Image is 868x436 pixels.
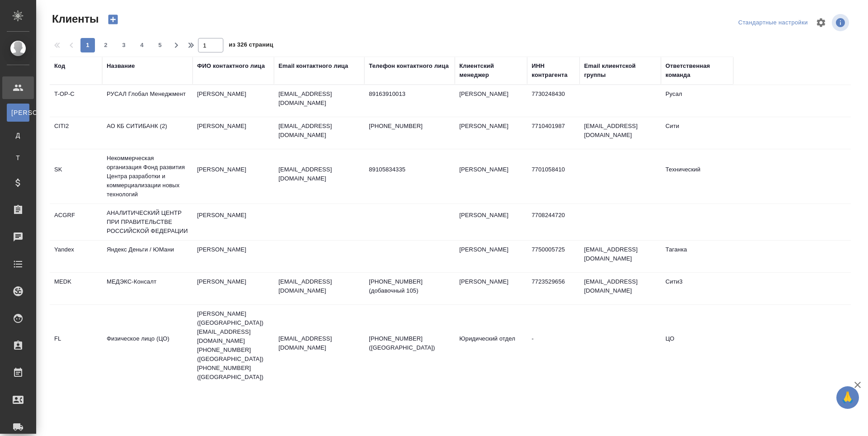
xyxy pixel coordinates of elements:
td: Физическое лицо (ЦО) [102,330,193,361]
td: ЦО [661,330,733,361]
td: РУСАЛ Глобал Менеджмент [102,85,193,117]
td: 7708244720 [527,206,580,238]
td: Сити [661,117,733,149]
td: [EMAIL_ADDRESS][DOMAIN_NAME] [580,117,661,149]
span: Посмотреть информацию [832,14,851,31]
td: FL [50,330,102,361]
div: Клиентский менеджер [459,62,523,80]
span: [PERSON_NAME] [11,108,25,117]
td: [PERSON_NAME] [193,85,274,117]
td: CITI2 [50,117,102,149]
p: [PHONE_NUMBER] ([GEOGRAPHIC_DATA]) [369,334,450,352]
td: Технический [661,161,733,192]
td: [PERSON_NAME] [455,206,527,238]
td: MEDK [50,273,102,304]
div: Email клиентской группы [584,62,656,80]
td: [PERSON_NAME] [455,85,527,117]
td: Юридический отдел [455,330,527,361]
div: split button [736,16,810,30]
td: [EMAIL_ADDRESS][DOMAIN_NAME] [580,273,661,304]
div: Email контактного лица [278,62,348,71]
td: [PERSON_NAME] [193,241,274,272]
span: из 326 страниц [229,39,273,52]
td: МЕДЭКС-Консалт [102,273,193,304]
td: [PERSON_NAME] [455,241,527,272]
p: [EMAIL_ADDRESS][DOMAIN_NAME] [278,334,360,352]
td: [PERSON_NAME] [193,273,274,304]
a: Т [7,149,29,167]
span: Д [11,131,25,140]
button: 4 [135,38,149,52]
td: 7723529656 [527,273,580,304]
td: [PERSON_NAME] [455,161,527,192]
td: 7750005725 [527,241,580,272]
td: [PERSON_NAME] [455,117,527,149]
span: 🙏 [840,388,855,407]
td: Некоммерческая организация Фонд развития Центра разработки и коммерциализации новых технологий [102,149,193,204]
p: [EMAIL_ADDRESS][DOMAIN_NAME] [278,165,360,183]
p: [EMAIL_ADDRESS][DOMAIN_NAME] [278,122,360,140]
p: [EMAIL_ADDRESS][DOMAIN_NAME] [278,90,360,108]
div: Телефон контактного лица [369,62,449,71]
td: - [527,330,580,361]
td: АО КБ СИТИБАНК (2) [102,117,193,149]
div: Код [54,62,65,71]
span: 5 [153,41,167,50]
td: [PERSON_NAME] [455,273,527,304]
td: 7701058410 [527,161,580,192]
td: SK [50,161,102,192]
td: [PERSON_NAME] [193,117,274,149]
td: Сити3 [661,273,733,304]
div: ИНН контрагента [532,62,575,80]
p: 89105834335 [369,165,450,174]
span: Клиенты [50,12,99,26]
td: АНАЛИТИЧЕСКИЙ ЦЕНТР ПРИ ПРАВИТЕЛЬСТВЕ РОССИЙСКОЙ ФЕДЕРАЦИИ [102,204,193,240]
button: 2 [99,38,113,52]
td: Таганка [661,241,733,272]
td: T-OP-C [50,85,102,117]
td: 7710401987 [527,117,580,149]
p: 89163910013 [369,90,450,99]
td: [EMAIL_ADDRESS][DOMAIN_NAME] [580,241,661,272]
td: Русал [661,85,733,117]
div: ФИО контактного лица [197,62,265,71]
span: Настроить таблицу [810,12,832,33]
a: [PERSON_NAME] [7,104,29,122]
span: Т [11,153,25,162]
td: 7730248430 [527,85,580,117]
p: [PHONE_NUMBER] (добавочный 105) [369,277,450,295]
td: [PERSON_NAME] [193,206,274,238]
p: [EMAIL_ADDRESS][DOMAIN_NAME] [278,277,360,295]
td: Yandex [50,241,102,272]
button: 3 [117,38,131,52]
span: 2 [99,41,113,50]
div: Ответственная команда [665,62,729,80]
a: Д [7,126,29,144]
div: Название [107,62,135,71]
button: 🙏 [836,386,859,409]
span: 4 [135,41,149,50]
td: [PERSON_NAME] ([GEOGRAPHIC_DATA]) [EMAIL_ADDRESS][DOMAIN_NAME] [PHONE_NUMBER] ([GEOGRAPHIC_DATA])... [193,305,274,386]
td: [PERSON_NAME] [193,161,274,192]
button: 5 [153,38,167,52]
td: Яндекс Деньги / ЮМани [102,241,193,272]
button: Создать [102,12,124,27]
td: ACGRF [50,206,102,238]
p: [PHONE_NUMBER] [369,122,450,131]
span: 3 [117,41,131,50]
